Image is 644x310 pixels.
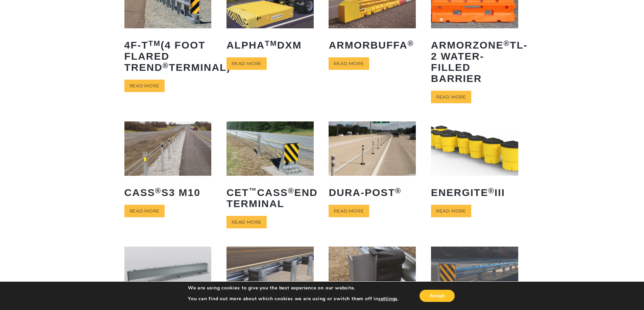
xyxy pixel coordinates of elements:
sup: TM [265,39,277,48]
h2: ArmorBuffa [329,34,416,56]
sup: ® [503,39,510,48]
a: ENERGITE®III [431,121,518,203]
a: Read more about “ALPHATM DXM” [226,57,267,70]
h2: ENERGITE III [431,182,518,203]
sup: ® [155,187,162,195]
h2: CET CASS End Terminal [226,182,314,214]
a: Read more about “ArmorBuffa®” [329,57,369,70]
sup: ® [288,187,294,195]
a: Read more about “CET™ CASS® End Terminal” [226,216,267,228]
p: You can find out more about which cookies we are using or switch them off in . [188,296,399,302]
h2: ArmorZone TL-2 Water-Filled Barrier [431,34,518,89]
sup: ® [395,187,402,195]
sup: ® [163,61,169,70]
a: Read more about “CASS® S3 M10” [124,205,165,217]
a: Dura-Post® [329,121,416,203]
a: CET™CASS®End Terminal [226,121,314,214]
sup: ™ [249,187,257,195]
a: Read more about “ArmorZone® TL-2 Water-Filled Barrier” [431,91,471,103]
sup: ® [408,39,414,48]
a: Read more about “ENERGITE® III” [431,205,471,217]
h2: ALPHA DXM [226,34,314,56]
a: CASS®S3 M10 [124,121,212,203]
p: We are using cookies to give you the best experience on our website. [188,285,399,291]
h2: 4F-T (4 Foot Flared TREND Terminal) [124,34,212,78]
sup: TM [148,39,161,48]
a: Read more about “4F-TTM (4 Foot Flared TREND® Terminal)” [124,80,165,92]
button: settings [378,296,398,302]
h2: CASS S3 M10 [124,182,212,203]
a: Read more about “Dura-Post®” [329,205,369,217]
sup: ® [488,187,495,195]
h2: Dura-Post [329,182,416,203]
button: Accept [420,290,455,302]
